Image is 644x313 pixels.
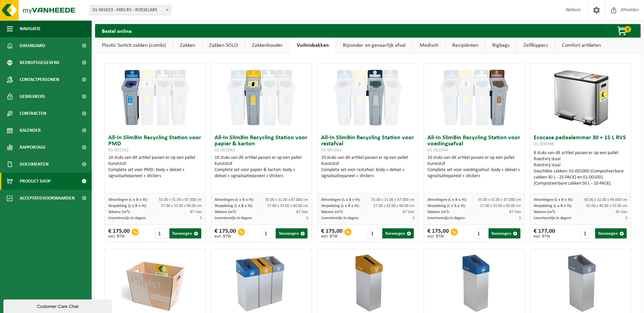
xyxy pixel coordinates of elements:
[108,228,130,238] div: € 175,00
[215,161,308,167] div: Kunststof
[108,161,202,167] div: Kunststof
[173,38,202,53] a: Zakken
[95,24,139,37] h2: Bestel online
[625,216,627,220] span: 5
[108,135,202,153] h3: All-In SlimBin Recycling Station voor PMD
[155,228,169,238] input: 1
[3,298,113,313] iframe: chat widget
[334,64,402,131] img: 01-001041
[445,38,485,53] a: Recipiënten
[427,228,449,238] div: € 175,00
[534,156,627,162] div: Roestvrij staal
[534,234,555,238] span: excl. BTW
[20,156,49,173] span: Documenten
[321,167,415,179] div: Complete set voor restafval: body + deksel + signalisatiepaneel + stickers
[606,24,640,38] button: 0
[90,5,171,15] span: 01-901623 - MBS BV - ROESELARE
[321,204,360,208] span: Verpakking (L x B x H):
[595,228,627,238] button: Toevoegen
[371,198,415,202] span: 55.00 x 31.00 x 87.000 cm
[581,228,594,238] input: 1
[108,210,130,214] span: Volume (m³):
[108,167,202,179] div: Complete set voor PMD: body + deksel + signalisatiepaneel + stickers
[215,228,236,238] div: € 175,00
[20,37,45,54] span: Dashboard
[427,135,521,153] h3: All-In SlimBin Recycling Station voor voedingsafval
[95,38,173,53] a: Plastic Switch zakken (combi)
[555,38,608,53] a: Comfort artikelen
[624,26,631,33] span: 0
[373,204,415,208] span: 57.00 x 33.00 x 90.00 cm
[489,228,520,238] button: Toevoegen
[265,198,308,202] span: 55.00 x 31.00 x 87.000 cm
[427,167,521,179] div: Complete set voor voedingsafval: body + deksel + signalisatiepaneel + stickers
[20,20,41,37] span: Navigatie
[190,210,202,214] span: 87 liter
[261,228,275,238] input: 1
[321,135,415,153] h3: All-In SlimBin Recycling Station voor restafval
[440,64,508,131] img: 01-001044
[215,234,236,238] span: excl. BTW
[485,38,516,53] a: Bigbags
[534,204,572,208] span: Verpakking (L x B x H):
[245,38,290,53] a: Zakkenhouder
[534,150,627,187] div: 8 stuks van dit artikel passen er op een pallet
[108,148,129,153] span: 01-001042
[20,54,59,71] span: Bedrijfsgegevens
[534,198,573,202] span: Afmetingen (L x B x H):
[20,139,46,156] span: Rapportage
[403,210,415,214] span: 87 liter
[215,167,308,179] div: Complete set voor papier & karton: body + deksel + signalisatiepaneel + stickers
[108,216,146,220] span: Levertermijn in dagen:
[215,148,235,153] span: 01-001043
[276,228,307,238] button: Toevoegen
[159,198,202,202] span: 55.00 x 31.00 x 87.000 cm
[586,204,627,208] span: 65.00 x 40.00 x 55.00 cm
[427,161,521,167] div: Kunststof
[200,216,202,220] span: 5
[321,148,342,153] span: 01-001041
[519,216,521,220] span: 5
[108,198,148,202] span: Afmetingen (L x B x H):
[547,64,614,131] img: 01-000998
[20,105,46,122] span: Contracten
[534,216,571,220] span: Levertermijn in dagen:
[321,210,343,214] span: Volume (m³):
[296,210,308,214] span: 87 liter
[427,155,521,179] div: 10 stuks van dit artikel passen er op een pallet
[321,161,415,167] div: Kunststof
[20,88,45,105] span: Gebruikers
[108,234,130,238] span: excl. BTW
[20,71,59,88] span: Contactpersonen
[20,173,51,190] span: Product Shop
[267,204,308,208] span: 57.00 x 33.00 x 90.00 cm
[584,198,627,202] span: 60.00 x 32.00 x 49.000 cm
[480,204,521,208] span: 57.00 x 33.00 x 90.00 cm
[215,135,308,153] h3: All-In SlimBin Recycling Station voor papier & karton
[321,198,361,202] span: Afmetingen (L x B x H):
[108,204,147,208] span: Verpakking (L x B x H):
[427,198,467,202] span: Afmetingen (L x B x H):
[427,216,465,220] span: Levertermijn in dagen:
[306,216,308,220] span: 5
[169,228,201,238] button: Toevoegen
[478,198,521,202] span: 55.00 x 31.00 x 87.000 cm
[215,155,308,179] div: 10 stuks van dit artikel passen er op een pallet
[427,148,448,153] span: 01-001044
[161,204,202,208] span: 57.00 x 33.00 x 90.00 cm
[534,142,554,147] span: 01-000998
[534,228,555,238] div: € 177,00
[121,64,189,131] img: 01-001042
[427,210,449,214] span: Volume (m³):
[321,228,343,238] div: € 175,00
[615,210,627,214] span: 45 liter
[90,5,171,15] span: 01-901623 - MBS BV - ROESELARE
[321,155,415,179] div: 10 stuks van dit artikel passen er op een pallet
[412,216,415,220] span: 5
[534,210,556,214] span: Volume (m³):
[427,234,449,238] span: excl. BTW
[534,168,627,187] div: Geschikte zakken: 01-001000 (Composteerbare zakken 30 L - 25-PACK) en 01-001001 (Composteerbare z...
[413,38,445,53] a: Medisch
[509,210,521,214] span: 87 liter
